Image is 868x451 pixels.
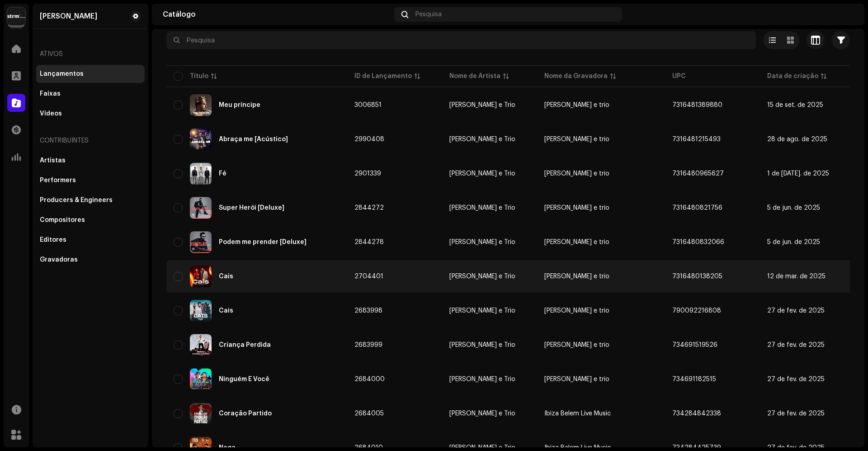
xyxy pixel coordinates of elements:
span: Bruno e Trio [449,308,530,314]
span: Bruno e trio [544,342,609,348]
div: Editores [40,236,66,244]
span: 7316480832066 [672,239,724,245]
div: Artistas [40,157,66,164]
img: 408b884b-546b-4518-8448-1008f9c76b02 [7,7,25,25]
div: [PERSON_NAME] e Trio [449,239,515,245]
img: d0fde11e-f65b-4c00-93b8-2081398370ea [190,163,212,184]
re-m-nav-item: Lançamentos [36,65,145,83]
span: 1 de jul. de 2025 [767,170,829,177]
div: [PERSON_NAME] e Trio [449,410,515,417]
div: Catálogo [163,11,391,18]
div: Abraça me [Acústico] [219,136,288,143]
re-m-nav-item: Faixas [36,85,145,103]
div: Nome da Gravadora [544,72,608,81]
img: 46aaf377-f20d-48b1-aa9e-f63f87bb6524 [839,7,854,22]
span: 7316481389880 [672,102,722,108]
span: 734691182515 [672,376,716,382]
re-m-nav-item: Performers [36,171,145,189]
span: Bruno e Trio [449,376,530,382]
div: Performers [40,177,76,184]
span: 734284842338 [672,410,721,417]
img: f7f61c21-2d7b-411a-a0ff-c2cdeed3a111 [190,197,212,219]
span: 28 de ago. de 2025 [767,136,827,143]
span: Bruno e trio [544,205,609,211]
span: 5 de jun. de 2025 [767,239,820,245]
div: Coração Partido [219,410,272,417]
span: 2844278 [354,239,384,245]
img: a5e32f43-1a03-4789-8e1d-a3e63fb3de67 [190,129,212,150]
span: 2844272 [354,205,384,211]
span: Bruno e trio [544,376,609,382]
span: Ibiza Belem Live Music [544,445,611,451]
div: [PERSON_NAME] e Trio [449,102,515,108]
re-m-nav-item: Artistas [36,152,145,170]
div: Criança Perdida [219,342,271,348]
span: 15 de set. de 2025 [767,102,823,108]
span: Bruno e Trio [449,445,530,451]
span: 2684010 [354,445,383,451]
span: 7316480138205 [672,273,722,280]
input: Pesquisa [166,31,756,49]
div: Bruno [40,13,97,20]
span: 12 de mar. de 2025 [767,273,826,280]
span: Bruno e Trio [449,205,530,211]
span: 5 de jun. de 2025 [767,205,820,211]
img: 5e98773e-4753-41da-8824-37d02ef4fb93 [190,266,212,287]
div: [PERSON_NAME] e Trio [449,273,515,280]
span: 3006851 [354,102,382,108]
span: Bruno e trio [544,308,609,314]
re-m-nav-item: Producers & Engineers [36,191,145,209]
span: 27 de fev. de 2025 [767,376,825,382]
span: 2704401 [354,273,383,280]
div: Data de criação [767,72,818,81]
div: [PERSON_NAME] e Trio [449,136,515,143]
span: 7316481215493 [672,136,721,143]
img: dafb01a3-8c9e-4f1c-a272-19e17b62f28a [190,368,212,390]
span: 7316480821756 [672,205,722,211]
span: Bruno e trio [544,136,609,143]
div: Cais [219,308,233,314]
div: Vídeos [40,110,62,117]
span: 734284425739 [672,445,721,451]
re-m-nav-item: Editores [36,231,145,249]
span: Bruno e Trio [449,410,530,417]
re-a-nav-header: Contribuintes [36,130,145,152]
div: Compositores [40,216,85,224]
div: Ninguém É Você [219,376,269,382]
span: Bruno e Trio [449,170,530,177]
re-m-nav-item: Vídeos [36,105,145,123]
span: 27 de fev. de 2025 [767,410,825,417]
span: Bruno e Trio [449,342,530,348]
div: [PERSON_NAME] e Trio [449,205,515,211]
re-a-nav-header: Ativos [36,43,145,65]
span: Pesquisa [415,11,442,18]
re-m-nav-item: Gravadoras [36,251,145,269]
div: [PERSON_NAME] e Trio [449,342,515,348]
span: 790092216808 [672,308,721,314]
span: 2901339 [354,170,381,177]
span: 2683998 [354,308,382,314]
div: ID de Lançamento [354,72,412,81]
div: [PERSON_NAME] e Trio [449,308,515,314]
div: Título [190,72,208,81]
div: Meu príncipe [219,102,260,108]
span: Bruno e trio [544,170,609,177]
span: 734691519526 [672,342,717,348]
span: 7316480965627 [672,170,724,177]
span: 2683999 [354,342,382,348]
span: 27 de fev. de 2025 [767,342,825,348]
div: Gravadoras [40,256,78,263]
img: 04978e51-f805-4e81-863f-cebaf0ee9e8f [190,94,212,116]
span: Bruno e trio [544,239,609,245]
span: 2684000 [354,376,385,382]
div: [PERSON_NAME] e Trio [449,376,515,382]
div: Lançamentos [40,70,84,78]
span: 27 de fev. de 2025 [767,308,825,314]
span: Bruno e Trio [449,102,530,108]
div: Nome de Artista [449,72,500,81]
div: Nega [219,445,236,451]
div: Podem me prender [Deluxe] [219,239,307,245]
img: 50ff25a7-0e51-43ba-8de6-f800df7a0c1a [190,334,212,356]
